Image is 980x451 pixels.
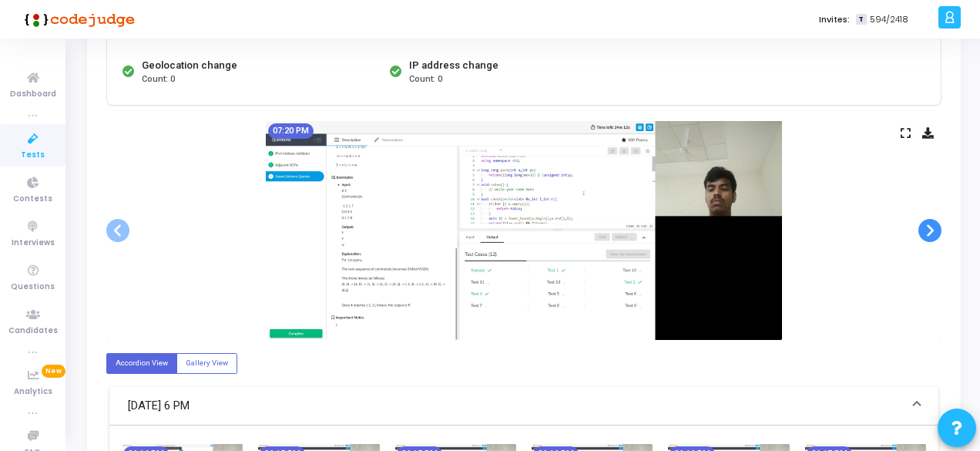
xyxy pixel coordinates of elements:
[10,88,56,101] span: Dashboard
[856,14,866,25] span: T
[21,149,45,162] span: Tests
[128,397,901,415] mat-panel-title: [DATE] 6 PM
[142,58,237,73] div: Geolocation change
[176,353,237,374] label: Gallery View
[14,385,52,399] span: Analytics
[266,121,782,340] img: screenshot-1758030647663.jpeg
[8,325,58,338] span: Candidates
[11,281,55,294] span: Questions
[12,237,55,250] span: Interviews
[13,193,52,206] span: Contests
[870,13,908,26] span: 594/2418
[42,365,65,378] span: New
[19,4,135,35] img: logo
[819,13,850,26] label: Invites:
[142,73,175,86] span: Count: 0
[109,387,938,426] mat-expansion-panel-header: [DATE] 6 PM
[268,123,314,139] mat-chip: 07:20 PM
[409,58,498,73] div: IP address change
[409,73,442,86] span: Count: 0
[106,353,177,374] label: Accordion View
